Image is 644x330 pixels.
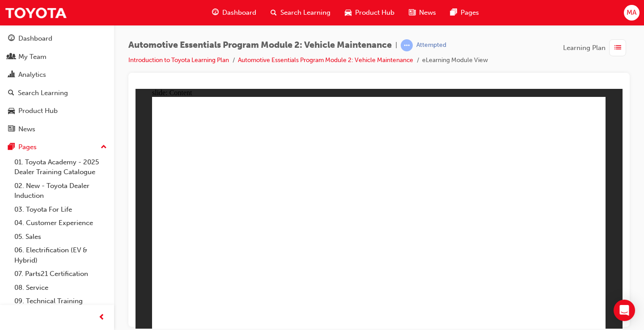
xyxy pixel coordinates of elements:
a: Dashboard [4,30,110,47]
a: car-iconProduct Hub [338,4,402,22]
span: Automotive Essentials Program Module 2: Vehicle Maintenance [128,40,392,50]
button: Learning Plan [563,39,630,56]
div: My Team [18,52,47,62]
a: pages-iconPages [443,4,486,22]
a: news-iconNews [402,4,443,22]
a: Introduction to Toyota Learning Plan [128,56,229,64]
li: eLearning Module View [422,55,488,66]
a: 08. Service [11,281,110,295]
div: Attempted [416,41,446,50]
div: Dashboard [18,33,52,44]
span: pages-icon [8,143,15,151]
a: Analytics [4,67,110,83]
span: chart-icon [8,71,15,79]
span: people-icon [8,53,15,61]
a: 09. Technical Training [11,294,110,308]
span: Learning Plan [563,43,606,53]
button: Pages [4,139,110,155]
div: Search Learning [18,88,68,98]
button: MA [624,5,640,21]
a: 07. Parts21 Certification [11,267,110,281]
a: guage-iconDashboard [205,4,263,22]
span: news-icon [409,7,415,18]
span: search-icon [271,7,277,18]
span: car-icon [345,7,352,18]
span: Dashboard [222,8,256,18]
span: pages-icon [450,7,457,18]
span: list-icon [614,42,621,54]
span: guage-icon [212,7,219,18]
a: search-iconSearch Learning [263,4,338,22]
span: search-icon [8,89,14,97]
a: Product Hub [4,103,110,119]
a: 06. Electrification (EV & Hybrid) [11,243,110,267]
span: Product Hub [355,8,394,18]
span: car-icon [8,107,15,115]
button: DashboardMy TeamAnalyticsSearch LearningProduct HubNews [4,29,110,139]
span: News [419,8,436,18]
div: Pages [18,142,37,152]
a: Automotive Essentials Program Module 2: Vehicle Maintenance [238,56,413,64]
a: 03. Toyota For Life [11,203,110,217]
span: prev-icon [98,312,105,323]
a: News [4,121,110,138]
a: Search Learning [4,85,110,101]
span: guage-icon [8,35,15,43]
a: 04. Customer Experience [11,216,110,230]
div: Open Intercom Messenger [614,300,635,321]
span: learningRecordVerb_ATTEMPT-icon [401,39,413,51]
span: Search Learning [280,8,330,18]
span: news-icon [8,125,15,134]
span: | [395,40,397,50]
a: 05. Sales [11,230,110,244]
div: Product Hub [18,106,58,116]
a: 01. Toyota Academy - 2025 Dealer Training Catalogue [11,155,110,179]
span: up-icon [101,142,107,153]
img: Trak [4,3,67,23]
a: My Team [4,49,110,65]
div: Analytics [18,70,46,80]
span: MA [627,8,636,18]
a: 02. New - Toyota Dealer Induction [11,179,110,203]
span: Pages [461,8,479,18]
div: News [18,124,35,134]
